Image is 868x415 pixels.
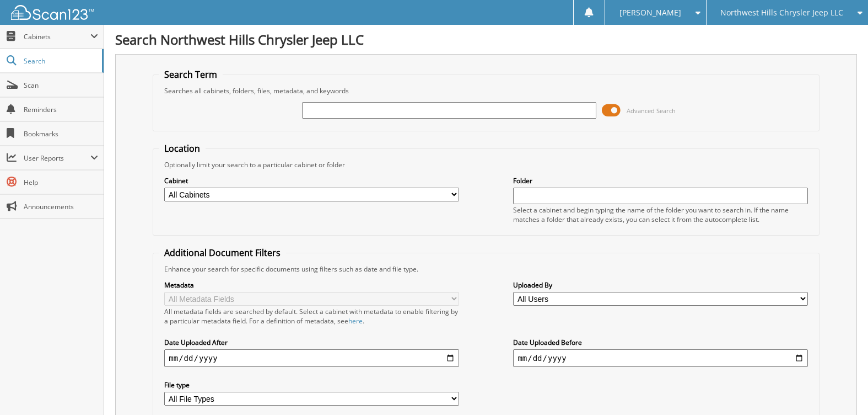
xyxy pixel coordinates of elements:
span: Reminders [24,105,98,114]
span: [PERSON_NAME] [619,9,681,16]
label: Date Uploaded Before [513,338,807,347]
span: Advanced Search [627,107,676,115]
span: Northwest Hills Chrysler Jeep LLC [720,9,843,16]
input: start [164,349,459,367]
span: Scan [24,81,98,90]
input: end [513,349,807,367]
span: Bookmarks [24,129,98,139]
div: Optionally limit your search to a particular cabinet or folder [159,160,813,169]
span: User Reports [24,153,90,163]
legend: Location [159,142,206,155]
span: Announcements [24,202,98,211]
label: Folder [513,176,807,185]
div: Select a cabinet and begin typing the name of the folder you want to search in. If the name match... [513,205,807,224]
a: here [348,316,363,326]
label: Cabinet [164,176,459,185]
label: Uploaded By [513,280,807,290]
h1: Search Northwest Hills Chrysler Jeep LLC [115,30,857,49]
span: Search [24,56,96,66]
legend: Search Term [159,68,223,81]
label: Metadata [164,280,459,290]
label: File type [164,380,459,390]
div: All metadata fields are searched by default. Select a cabinet with metadata to enable filtering b... [164,307,459,326]
div: Enhance your search for specific documents using filters such as date and file type. [159,264,813,274]
span: Help [24,178,98,187]
legend: Additional Document Filters [159,247,286,259]
span: Cabinets [24,32,90,41]
img: scan123-logo-white.svg [11,5,94,20]
div: Searches all cabinets, folders, files, metadata, and keywords [159,86,813,95]
label: Date Uploaded After [164,338,459,347]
